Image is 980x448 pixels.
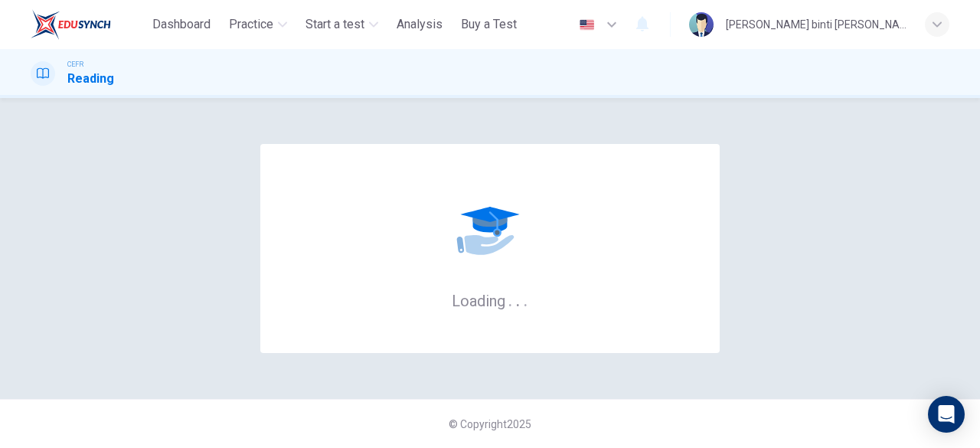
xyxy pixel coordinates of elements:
span: CEFR [67,59,83,70]
span: Start a test [305,15,364,34]
h6: . [515,286,521,312]
h1: Reading [67,70,114,88]
div: Open Intercom Messenger [928,396,965,433]
div: [PERSON_NAME] binti [PERSON_NAME] [726,15,906,34]
span: Dashboard [152,15,211,34]
span: Practice [229,15,273,34]
h6: . [508,286,513,312]
span: Buy a Test [461,15,517,34]
button: Buy a Test [455,11,523,38]
span: Analysis [397,15,443,34]
img: en [577,19,596,31]
h6: . [523,286,528,312]
button: Dashboard [146,11,217,38]
span: © Copyright 2025 [449,418,531,430]
a: ELTC logo [31,9,146,40]
button: Practice [223,11,293,38]
img: ELTC logo [31,9,111,40]
img: Profile picture [689,12,714,37]
button: Start a test [299,11,384,38]
h6: Loading [452,290,528,310]
button: Analysis [390,11,449,38]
